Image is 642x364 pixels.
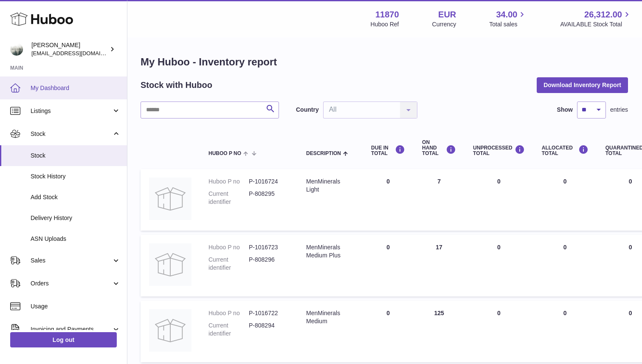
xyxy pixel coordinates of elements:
[31,325,112,333] span: Invoicing and Payments
[31,214,121,222] span: Delivery History
[31,235,121,243] span: ASN Uploads
[371,145,405,156] div: DUE IN TOTAL
[31,84,121,92] span: My Dashboard
[296,106,319,114] label: Country
[465,169,533,231] td: 0
[537,77,628,93] button: Download Inventory Report
[533,169,597,231] td: 0
[438,9,456,20] strong: EUR
[306,309,354,325] div: MenMinerals Medium
[208,190,249,206] dt: Current identifier
[422,140,456,157] div: ON HAND Total
[363,301,414,362] td: 0
[249,190,289,206] dd: P-808295
[31,107,112,115] span: Listings
[249,243,289,251] dd: P-1016723
[414,235,465,296] td: 17
[208,309,249,317] dt: Huboo P no
[371,20,399,28] div: Huboo Ref
[10,43,23,56] img: info@ecombrandbuilders.com
[31,302,121,310] span: Usage
[208,322,249,338] dt: Current identifier
[31,152,121,160] span: Stock
[31,41,108,57] div: [PERSON_NAME]
[533,301,597,362] td: 0
[31,193,121,201] span: Add Stock
[31,279,112,288] span: Orders
[31,172,121,181] span: Stock History
[249,256,289,272] dd: P-808296
[208,178,249,186] dt: Huboo P no
[465,235,533,296] td: 0
[208,256,249,272] dt: Current identifier
[306,151,341,156] span: Description
[10,332,117,347] a: Log out
[141,79,212,91] h2: Stock with Huboo
[149,243,191,286] img: product image
[31,257,112,265] span: Sales
[306,178,354,194] div: MenMinerals Light
[560,9,632,28] a: 26,312.00 AVAILABLE Stock Total
[363,235,414,296] td: 0
[149,178,191,220] img: product image
[306,243,354,260] div: MenMinerals Medium Plus
[542,145,588,156] div: ALLOCATED Total
[432,20,456,28] div: Currency
[149,309,191,352] img: product image
[560,20,632,28] span: AVAILABLE Stock Total
[375,9,399,20] strong: 11870
[465,301,533,362] td: 0
[584,9,622,20] span: 26,312.00
[208,151,241,156] span: Huboo P no
[610,106,628,114] span: entries
[208,243,249,251] dt: Huboo P no
[249,322,289,338] dd: P-808294
[496,9,517,20] span: 34.00
[489,9,527,28] a: 34.00 Total sales
[629,310,632,316] span: 0
[31,130,112,138] span: Stock
[414,301,465,362] td: 125
[414,169,465,231] td: 7
[31,50,125,56] span: [EMAIL_ADDRESS][DOMAIN_NAME]
[533,235,597,296] td: 0
[629,178,632,185] span: 0
[629,244,632,251] span: 0
[249,178,289,186] dd: P-1016724
[557,106,573,114] label: Show
[473,145,525,156] div: UNPROCESSED Total
[363,169,414,231] td: 0
[489,20,527,28] span: Total sales
[249,309,289,317] dd: P-1016722
[141,55,628,69] h1: My Huboo - Inventory report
